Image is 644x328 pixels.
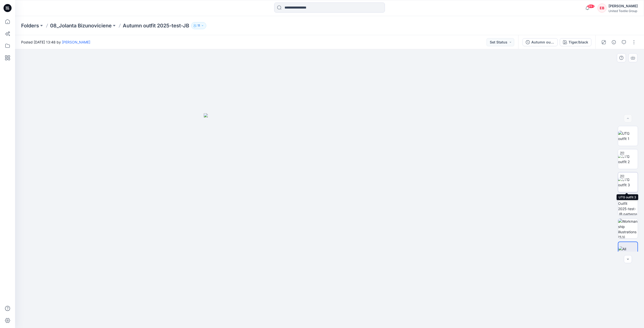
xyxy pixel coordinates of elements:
[618,246,637,257] img: All colorways
[609,3,638,9] div: [PERSON_NAME]
[123,22,189,29] p: Autumn outfit 2025-test-JB
[560,38,591,46] button: Tiger/black
[618,219,638,238] img: Workmanship illustrations (53)
[62,40,90,44] a: [PERSON_NAME]
[569,39,588,45] div: Tiger/black
[618,177,638,188] img: UTG outfit 3
[197,23,200,28] p: 11
[50,22,112,29] a: 08_Jolanta Bizunoviciene
[618,196,638,215] img: Autumn Outfit 2025-test-JB patterns
[522,38,558,46] button: Autumn outfit 2025-test-JB
[21,39,90,45] span: Posted [DATE] 13:48 by
[609,9,638,13] div: United Textile Group
[191,22,206,29] button: 11
[618,131,638,141] img: UTG outfit 1
[531,39,554,45] div: Autumn outfit 2025-test-JB
[587,4,595,8] span: 99+
[618,154,638,164] img: UTG outfit 2
[610,38,618,46] button: Details
[21,22,39,29] a: Folders
[597,4,607,13] div: EB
